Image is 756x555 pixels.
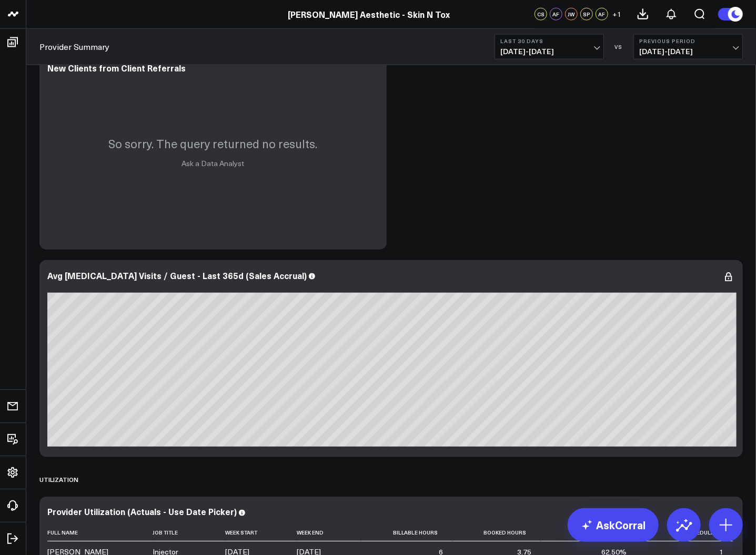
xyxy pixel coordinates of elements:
span: [DATE] - [DATE] [639,47,737,56]
div: JW [565,8,578,20]
th: Week Start [225,525,297,542]
div: Avg [MEDICAL_DATA] Visits / Guest - Last 365d (Sales Accrual) [47,270,307,281]
th: Utilization Rate [541,525,636,542]
th: Job Title [153,525,225,542]
b: Last 30 Days [500,38,598,44]
div: UTILIZATION [39,468,78,492]
a: AskCorral [568,508,659,542]
div: AF [550,8,562,20]
a: Provider Summary [39,41,109,53]
div: VS [609,44,628,50]
th: Full Name [47,525,153,542]
th: Week End [297,525,361,542]
a: Ask a Data Analyst [182,158,245,168]
div: CS [535,8,547,20]
p: So sorry. The query returned no results. [109,136,318,151]
div: SP [580,8,593,20]
th: Billable Hours [361,525,453,542]
span: [DATE] - [DATE] [500,47,598,56]
button: Previous Period[DATE]-[DATE] [633,34,743,59]
a: [PERSON_NAME] Aesthetic - Skin N Tox [288,8,450,20]
div: AF [596,8,608,20]
span: + 1 [613,11,622,18]
button: +1 [611,8,623,20]
div: Provider Utilization (Actuals - Use Date Picker) [47,506,237,518]
button: Last 30 Days[DATE]-[DATE] [495,34,604,59]
b: Previous Period [639,38,737,44]
th: Booked Hours [453,525,541,542]
div: New Clients from Client Referrals [47,62,186,74]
